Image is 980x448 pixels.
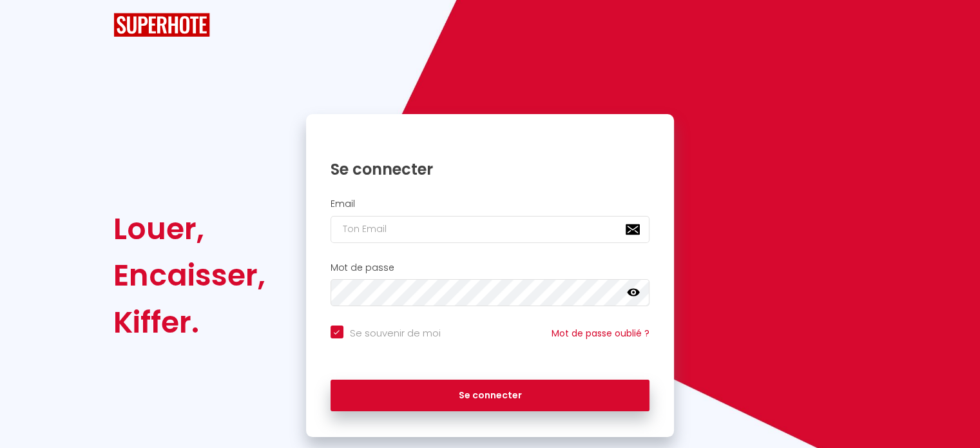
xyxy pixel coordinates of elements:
div: Encaisser, [113,252,265,298]
a: Mot de passe oublié ? [552,327,649,340]
button: Ouvrir le widget de chat LiveChat [10,5,49,44]
h2: Mot de passe [331,262,650,273]
h1: Se connecter [331,159,650,179]
input: Ton Email [331,216,650,243]
div: Kiffer. [113,299,265,346]
h2: Email [331,199,650,209]
button: Se connecter [331,380,650,412]
img: SuperHote logo [113,13,210,37]
div: Louer, [113,206,265,252]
